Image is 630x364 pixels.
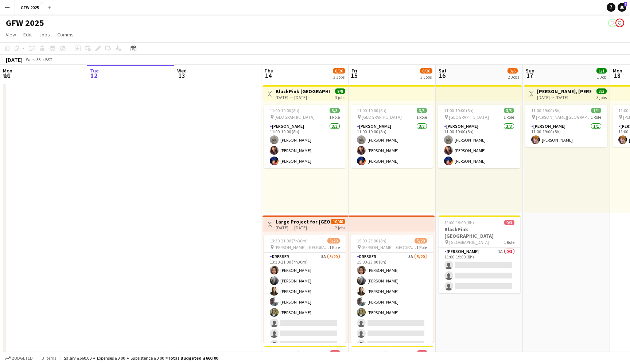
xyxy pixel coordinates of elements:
h1: GFW 2025 [6,17,44,28]
span: 1 Role [329,114,340,120]
span: 1/1 [596,68,607,74]
div: [DATE] → [DATE] [276,95,330,100]
app-job-card: 11:00-19:00 (8h)3/3 [GEOGRAPHIC_DATA]1 Role[PERSON_NAME]3/311:00-19:00 (8h)[PERSON_NAME][PERSON_N... [351,105,433,168]
span: Jobs [39,31,50,38]
span: 13:30-21:00 (7h30m) [270,238,308,244]
span: Mon [3,67,12,74]
h3: Large Project for [GEOGRAPHIC_DATA], [PERSON_NAME], [GEOGRAPHIC_DATA] [276,218,330,225]
span: 8/26 [420,68,432,74]
span: 1 Role [591,114,601,120]
app-card-role: [PERSON_NAME]1A0/311:00-19:00 (8h) [439,248,520,293]
span: 13 [176,71,187,80]
span: Edit [23,31,32,38]
app-job-card: 11:00-19:00 (8h)3/3 [GEOGRAPHIC_DATA]1 Role[PERSON_NAME]3/311:00-19:00 (8h)[PERSON_NAME][PERSON_N... [438,105,520,168]
button: GFW 2025 [15,0,45,15]
span: 8/26 [333,68,345,74]
app-user-avatar: Mike Bolton [615,19,624,27]
span: 1 Role [329,245,340,250]
app-card-role: [PERSON_NAME]3/311:00-19:00 (8h)[PERSON_NAME][PERSON_NAME][PERSON_NAME] [351,122,433,168]
span: [GEOGRAPHIC_DATA] [362,114,402,120]
div: Salary £660.00 + Expenses £0.00 + Subsistence £0.00 = [64,355,218,361]
span: 0/3 [504,220,514,225]
h3: BlackPink [GEOGRAPHIC_DATA] [439,226,520,239]
span: [PERSON_NAME], [GEOGRAPHIC_DATA] [362,245,416,250]
app-user-avatar: Mike Bolton [608,19,617,27]
span: Mon [613,67,622,74]
span: 3 items [40,355,58,361]
app-job-card: 11:00-19:00 (8h)3/3 [GEOGRAPHIC_DATA]1 Role[PERSON_NAME]3/311:00-19:00 (8h)[PERSON_NAME][PERSON_N... [264,105,346,168]
button: Budgeted [4,354,34,362]
span: Sat [439,67,447,74]
span: [PERSON_NAME][GEOGRAPHIC_DATA][PERSON_NAME] [536,114,591,120]
div: 3 Jobs [420,74,432,80]
span: 14 [263,71,273,80]
span: 11:00-19:00 (8h) [444,220,474,225]
span: 11:00-19:00 (8h) [270,350,300,356]
div: 2 Jobs [508,74,519,80]
app-job-card: 11:00-19:00 (8h)1/1 [PERSON_NAME][GEOGRAPHIC_DATA][PERSON_NAME]1 Role[PERSON_NAME]1/111:00-19:00 ... [525,105,607,147]
span: 1/1 [591,108,601,113]
span: 11:00-19:00 (8h) [357,108,386,113]
a: Jobs [36,30,53,39]
span: 5 [624,2,627,7]
div: [DATE] [6,56,23,63]
app-job-card: 15:00-23:00 (8h)5/20 [PERSON_NAME], [GEOGRAPHIC_DATA]1 RoleDresser5A5/2015:00-23:00 (8h)[PERSON_N... [351,235,433,343]
span: [GEOGRAPHIC_DATA] [275,114,315,120]
span: 1 Role [503,114,514,120]
span: Comms [57,31,74,38]
span: 0/3 [330,350,340,356]
span: 15:00-23:00 (8h) [357,238,386,244]
span: 1 Role [416,245,427,250]
span: [GEOGRAPHIC_DATA] [449,240,489,245]
span: Sun [526,67,534,74]
span: 1 Role [504,240,514,245]
h3: [PERSON_NAME], [PERSON_NAME] [537,88,591,95]
a: View [3,30,19,39]
span: 1 Role [416,114,427,120]
div: 3 Jobs [333,74,345,80]
span: 3/3 [330,108,340,113]
a: Edit [20,30,35,39]
span: Total Budgeted £660.00 [168,355,218,361]
span: 11:00-19:00 (8h) [270,108,299,113]
h3: BlackPink [GEOGRAPHIC_DATA] [276,88,330,95]
span: 10/40 [331,219,345,224]
div: 2 jobs [335,224,345,230]
app-card-role: [PERSON_NAME]3/311:00-19:00 (8h)[PERSON_NAME][PERSON_NAME][PERSON_NAME] [264,122,346,168]
div: [DATE] → [DATE] [537,95,591,100]
div: 1 Job [597,74,606,80]
span: 12 [89,71,99,80]
span: 11:00-19:00 (8h) [444,108,474,113]
div: 3 jobs [596,94,607,100]
span: [PERSON_NAME], [GEOGRAPHIC_DATA] [275,245,329,250]
span: 5/20 [327,238,340,244]
a: Comms [54,30,77,39]
span: 18 [612,71,622,80]
span: 3/3 [504,108,514,113]
app-card-role: [PERSON_NAME]1/111:00-19:00 (8h)[PERSON_NAME] [525,122,607,147]
app-job-card: 11:00-19:00 (8h)0/3BlackPink [GEOGRAPHIC_DATA] [GEOGRAPHIC_DATA]1 Role[PERSON_NAME]1A0/311:00-19:... [439,215,520,293]
span: 5/20 [415,238,427,244]
span: Week 33 [24,57,42,62]
span: [GEOGRAPHIC_DATA] [449,114,489,120]
span: 15 [350,71,357,80]
span: 11:00-19:00 (8h) [531,108,561,113]
span: Fri [351,67,357,74]
span: Tue [90,67,99,74]
span: 3/3 [596,88,607,94]
app-card-role: [PERSON_NAME]3/311:00-19:00 (8h)[PERSON_NAME][PERSON_NAME][PERSON_NAME] [438,122,520,168]
div: [DATE] → [DATE] [276,225,330,230]
span: 16 [437,71,447,80]
span: 0/3 [417,350,427,356]
span: View [6,31,16,38]
span: 3/6 [507,68,518,74]
span: Budgeted [12,356,33,361]
span: 11 [2,71,12,80]
span: 9/9 [335,88,345,94]
span: 11:00-19:00 (8h) [357,350,387,356]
